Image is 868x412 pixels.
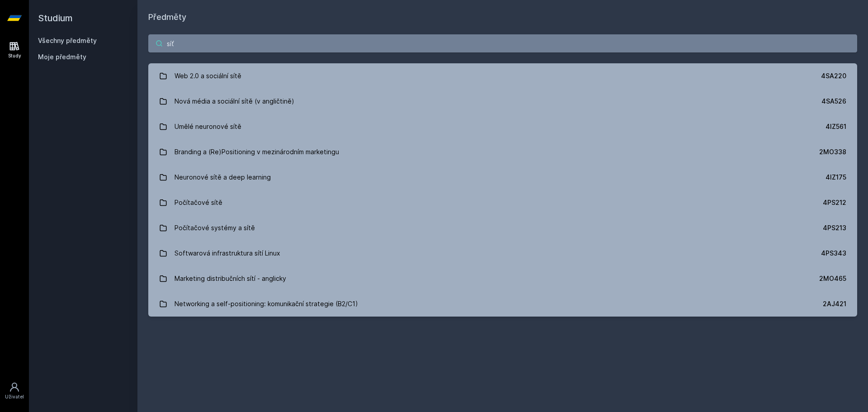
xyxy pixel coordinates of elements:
[819,147,846,156] div: 2MO338
[148,266,857,291] a: Marketing distribučních sítí - anglicky 2MO465
[821,249,846,258] div: 4PS343
[5,393,24,400] div: Uživatel
[821,97,846,106] div: 4SA526
[819,274,846,283] div: 2MO465
[175,168,271,186] div: Neuronové sítě a deep learning
[821,71,846,81] div: 4SA220
[148,34,857,52] input: Název nebo ident předmětu…
[823,223,846,232] div: 4PS213
[175,295,358,313] div: Networking a self-positioning: komunikační strategie (B2/C1)
[175,194,222,212] div: Počítačové sítě
[2,377,27,405] a: Uživatel
[38,37,97,44] a: Všechny předměty
[823,198,846,207] div: 4PS212
[148,190,857,215] a: Počítačové sítě 4PS212
[148,165,857,190] a: Neuronové sítě a deep learning 4IZ175
[148,291,857,317] a: Networking a self-positioning: komunikační strategie (B2/C1) 2AJ421
[38,52,86,62] span: Moje předměty
[175,143,339,161] div: Branding a (Re)Positioning v mezinárodním marketingu
[175,92,294,110] div: Nová média a sociální sítě (v angličtině)
[8,52,21,59] div: Study
[2,36,27,64] a: Study
[148,114,857,139] a: Umělé neuronové sítě 4IZ561
[148,215,857,241] a: Počítačové systémy a sítě 4PS213
[175,244,280,262] div: Softwarová infrastruktura sítí Linux
[175,270,286,288] div: Marketing distribučních sítí - anglicky
[175,118,241,136] div: Umělé neuronové sítě
[826,173,846,182] div: 4IZ175
[175,219,255,237] div: Počítačové systémy a sítě
[823,299,846,308] div: 2AJ421
[148,11,857,24] h1: Předměty
[148,63,857,89] a: Web 2.0 a sociální sítě 4SA220
[148,241,857,266] a: Softwarová infrastruktura sítí Linux 4PS343
[148,139,857,165] a: Branding a (Re)Positioning v mezinárodním marketingu 2MO338
[175,67,241,85] div: Web 2.0 a sociální sítě
[148,89,857,114] a: Nová média a sociální sítě (v angličtině) 4SA526
[826,122,846,131] div: 4IZ561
